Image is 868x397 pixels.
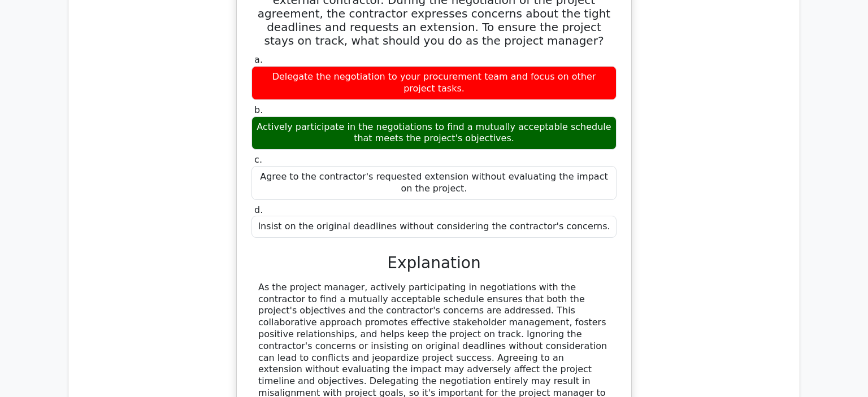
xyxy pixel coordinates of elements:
[251,116,617,150] div: Actively participate in the negotiations to find a mutually acceptable schedule that meets the pr...
[254,154,262,165] span: c.
[251,66,617,100] div: Delegate the negotiation to your procurement team and focus on other project tasks.
[251,166,617,200] div: Agree to the contractor's requested extension without evaluating the impact on the project.
[251,216,617,238] div: Insist on the original deadlines without considering the contractor's concerns.
[254,54,263,65] span: a.
[254,204,263,215] span: d.
[258,254,610,273] h3: Explanation
[254,104,263,115] span: b.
